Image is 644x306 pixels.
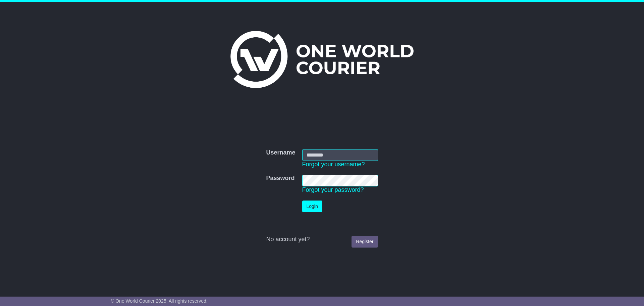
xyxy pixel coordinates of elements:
a: Forgot your username? [302,161,365,168]
div: No account yet? [266,236,378,243]
img: One World [230,31,414,88]
button: Login [302,201,322,212]
a: Forgot your password? [302,186,364,193]
a: Register [352,236,378,248]
label: Password [266,175,294,182]
label: Username [266,149,295,157]
span: © One World Courier 2025. All rights reserved. [111,298,208,304]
